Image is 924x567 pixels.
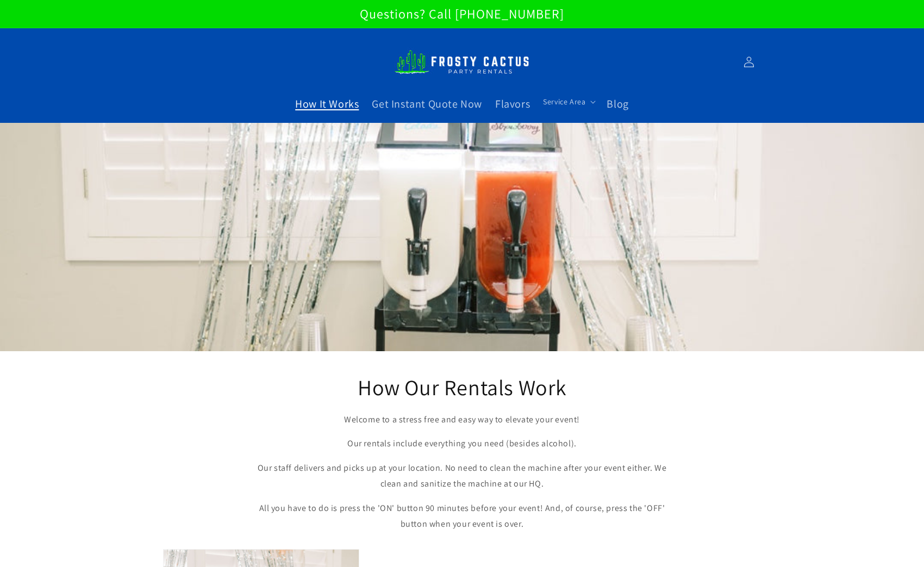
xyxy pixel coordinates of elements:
img: Frosty Cactus Margarita machine rentals Slushy machine rentals dirt soda dirty slushies [394,43,530,80]
p: All you have to do is press the 'ON' button 90 minutes before your event! And, of course, press t... [250,501,674,532]
p: Our staff delivers and picks up at your location. No need to clean the machine after your event e... [250,460,674,492]
a: Get Instant Quote Now [365,90,489,117]
span: How It Works [295,97,359,111]
summary: Service Area [536,90,600,113]
span: Blog [607,97,628,111]
a: Blog [600,90,635,117]
a: How It Works [289,90,365,117]
span: Service Area [543,97,585,107]
p: Our rentals include everything you need (besides alcohol). [250,436,674,452]
p: Welcome to a stress free and easy way to elevate your event! [250,412,674,428]
h2: How Our Rentals Work [250,373,674,401]
span: Flavors [495,97,530,111]
a: Flavors [489,90,536,117]
span: Get Instant Quote Now [372,97,482,111]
